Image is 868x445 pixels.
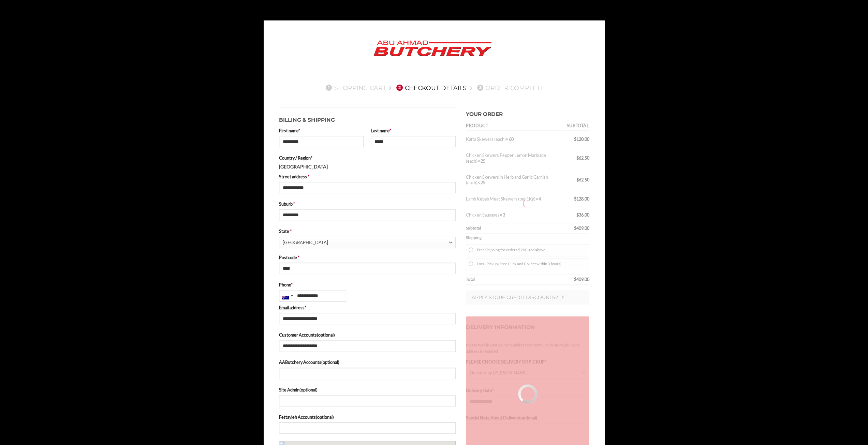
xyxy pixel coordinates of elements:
[368,36,497,62] img: Abu Ahmad Butchery
[279,173,456,180] label: Street address
[324,84,386,91] a: 1Shopping Cart
[298,255,299,260] abbr: required
[279,331,456,338] label: Customer Accounts
[279,414,456,420] label: Fettayleh Accounts
[279,79,589,97] nav: Checkout steps
[466,107,589,119] h3: Your order
[311,155,312,161] abbr: required
[279,359,456,366] label: AAButchery Accounts
[321,359,339,365] span: (optional)
[291,282,293,287] abbr: required
[293,201,295,207] abbr: required
[298,128,300,133] abbr: required
[317,332,335,338] span: (optional)
[279,386,456,393] label: Site Admin
[396,85,402,91] span: 2
[279,228,456,235] label: State
[290,228,292,234] abbr: required
[472,294,558,300] span: Apply store credit discounts?
[279,164,328,169] strong: [GEOGRAPHIC_DATA]
[279,254,456,261] label: Postcode
[299,387,318,392] span: (optional)
[279,127,364,134] label: First name
[279,281,456,288] label: Phone
[308,174,309,179] abbr: required
[305,305,306,310] abbr: required
[283,237,449,248] span: New South Wales
[394,84,467,91] a: 2Checkout details
[279,290,295,301] div: Australia: +61
[279,113,456,124] h3: Billing & Shipping
[279,304,456,311] label: Email address
[279,154,456,161] label: Country / Region
[561,295,564,299] img: Checkout
[389,128,391,133] abbr: required
[279,237,456,248] span: State
[326,85,332,91] span: 1
[279,201,456,207] label: Suburb
[371,127,456,134] label: Last name
[316,414,334,420] span: (optional)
